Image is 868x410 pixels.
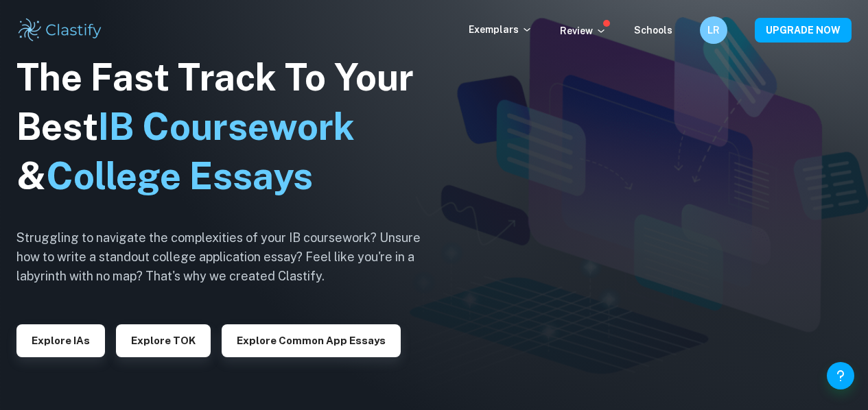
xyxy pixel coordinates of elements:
[46,154,313,197] span: College Essays
[16,53,442,201] h1: The Fast Track To Your Best &
[16,228,442,286] h6: Struggling to navigate the complexities of your IB coursework? Unsure how to write a standout col...
[755,18,852,43] button: UPGRADE NOW
[469,22,532,37] p: Exemplars
[116,333,211,346] a: Explore TOK
[700,16,727,44] button: LR
[116,324,211,357] button: Explore TOK
[16,324,105,357] button: Explore IAs
[98,105,355,148] span: IB Coursework
[16,333,105,346] a: Explore IAs
[827,362,854,389] button: Help and Feedback
[16,16,104,44] img: Clastify logo
[706,23,722,38] h6: LR
[222,324,401,357] button: Explore Common App essays
[222,333,401,346] a: Explore Common App essays
[634,25,672,36] a: Schools
[560,23,607,38] p: Review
